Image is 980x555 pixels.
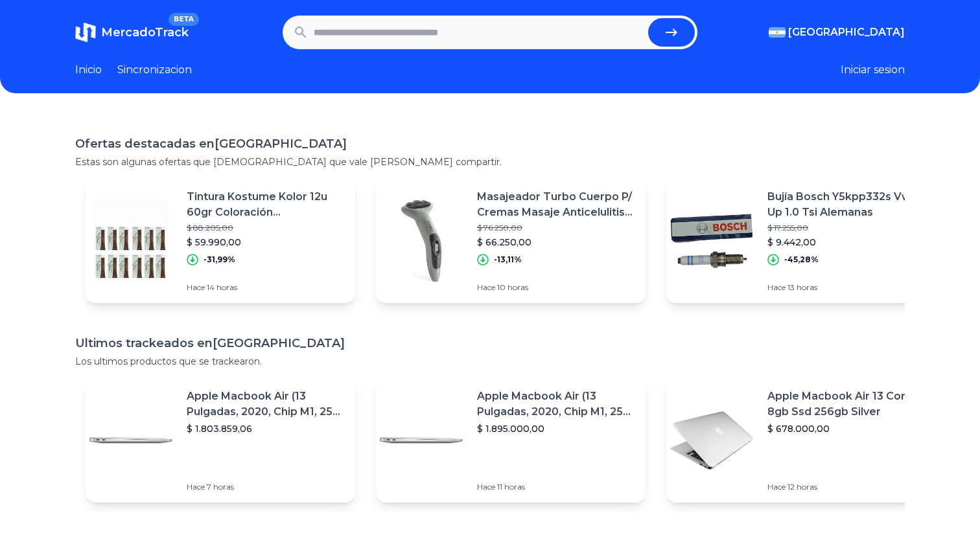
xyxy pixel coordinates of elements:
[75,62,102,78] a: Inicio
[86,378,355,503] a: Featured imageApple Macbook Air (13 Pulgadas, 2020, Chip M1, 256 Gb De Ssd, 8 Gb De Ram) - Plata$...
[204,255,235,265] p: -31,99%
[477,236,635,249] p: $ 66.250,00
[767,223,926,233] p: $ 17.255,00
[376,378,646,503] a: Featured imageApple Macbook Air (13 Pulgadas, 2020, Chip M1, 256 Gb De Ssd, 8 Gb De Ram) - Plata$...
[477,389,635,420] p: Apple Macbook Air (13 Pulgadas, 2020, Chip M1, 256 Gb De Ssd, 8 Gb De Ram) - Plata
[376,196,467,286] img: Featured image
[187,189,345,220] p: Tintura Kostume Kolor 12u 60gr Coloración [PERSON_NAME] Peluqueria
[477,223,635,233] p: $ 76.250,00
[75,355,905,368] p: Los ultimos productos que se trackearon.
[187,389,345,420] p: Apple Macbook Air (13 Pulgadas, 2020, Chip M1, 256 Gb De Ssd, 8 Gb De Ram) - Plata
[666,196,757,286] img: Featured image
[376,395,467,486] img: Featured image
[767,236,926,249] p: $ 9.442,00
[477,189,635,220] p: Masajeador Turbo Cuerpo P/ Cremas Masaje Anticelulitis (w11)
[86,395,176,486] img: Featured image
[769,25,905,40] button: [GEOGRAPHIC_DATA]
[75,22,96,43] img: MercadoTrack
[75,155,905,168] p: Estas son algunas ofertas que [DEMOGRAPHIC_DATA] que vale [PERSON_NAME] compartir.
[769,27,786,38] img: Argentina
[86,196,176,286] img: Featured image
[767,482,926,492] p: Hace 12 horas
[784,255,819,265] p: -45,28%
[788,25,905,40] span: [GEOGRAPHIC_DATA]
[767,282,926,293] p: Hace 13 horas
[666,179,936,303] a: Featured imageBujía Bosch Y5kpp332s Vw Up 1.0 Tsi Alemanas$ 17.255,00$ 9.442,00-45,28%Hace 13 horas
[86,179,355,303] a: Featured imageTintura Kostume Kolor 12u 60gr Coloración [PERSON_NAME] Peluqueria$ 88.205,00$ 59.9...
[767,389,926,420] p: Apple Macbook Air 13 Core I5 8gb Ssd 256gb Silver
[376,179,646,303] a: Featured imageMasajeador Turbo Cuerpo P/ Cremas Masaje Anticelulitis (w11)$ 76.250,00$ 66.250,00-...
[666,395,757,486] img: Featured image
[75,22,189,43] a: MercadoTrackBETA
[767,189,926,220] p: Bujía Bosch Y5kpp332s Vw Up 1.0 Tsi Alemanas
[494,255,522,265] p: -13,11%
[477,282,635,293] p: Hace 10 horas
[477,482,635,492] p: Hace 11 horas
[101,25,189,40] span: MercadoTrack
[187,422,345,435] p: $ 1.803.859,06
[117,62,192,78] a: Sincronizacion
[75,334,905,352] h1: Ultimos trackeados en [GEOGRAPHIC_DATA]
[767,422,926,435] p: $ 678.000,00
[169,13,199,26] span: BETA
[187,236,345,249] p: $ 59.990,00
[187,282,345,293] p: Hace 14 horas
[187,223,345,233] p: $ 88.205,00
[666,378,936,503] a: Featured imageApple Macbook Air 13 Core I5 8gb Ssd 256gb Silver$ 678.000,00Hace 12 horas
[187,482,345,492] p: Hace 7 horas
[477,422,635,435] p: $ 1.895.000,00
[75,135,905,153] h1: Ofertas destacadas en [GEOGRAPHIC_DATA]
[841,62,905,78] button: Iniciar sesion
